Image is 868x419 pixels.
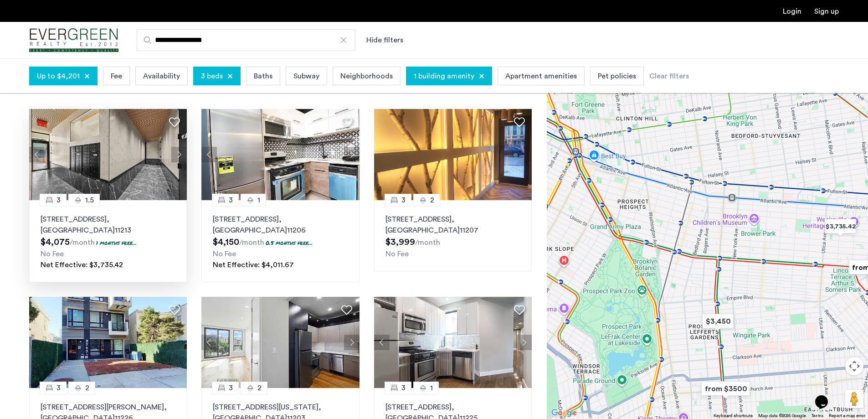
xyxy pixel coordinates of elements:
[41,214,175,236] p: [STREET_ADDRESS] 11213
[41,261,123,269] span: Net Effective: $3,735.42
[344,147,360,162] button: Next apartment
[814,8,839,15] a: Registration
[516,335,532,350] button: Next apartment
[201,147,217,162] button: Previous apartment
[415,239,440,246] sub: /month
[56,383,61,393] span: 3
[385,238,415,247] span: $3,999
[29,109,187,200] img: 66a1adb6-6608-43dd-a245-dc7333f8b390_638917483484800748.png
[783,8,801,15] a: Login
[143,71,180,82] span: Availability
[344,335,360,350] button: Next apartment
[201,109,360,200] img: 66a1adb6-6608-43dd-a245-dc7333f8b390_638908779028525659.jpeg
[85,383,89,393] span: 2
[385,214,520,236] p: [STREET_ADDRESS] 11207
[41,250,64,258] span: No Fee
[85,195,94,206] span: 1.5
[374,297,532,388] img: 218_638582221667831675.jpeg
[201,297,360,388] img: 2010_638640967205370902.jpeg
[374,200,532,271] a: 32[STREET_ADDRESS], [GEOGRAPHIC_DATA]11207No Fee
[56,195,61,206] span: 3
[213,261,294,269] span: Net Effective: $4,011.67
[340,71,393,82] span: Neighborhoods
[29,23,118,57] img: logo
[374,335,390,350] button: Previous apartment
[213,250,236,258] span: No Fee
[293,71,319,82] span: Subway
[96,239,137,247] p: 1 months free...
[213,214,348,236] p: [STREET_ADDRESS] 11206
[845,357,863,375] button: Map camera controls
[758,414,806,418] span: Map data ©2025 Google
[845,390,863,408] button: Drag Pegman onto the map to open Street View
[201,200,359,282] a: 31[STREET_ADDRESS], [GEOGRAPHIC_DATA]112060.5 months free...No FeeNet Effective: $4,011.67
[812,383,841,410] iframe: chat widget
[41,238,70,247] span: $4,075
[598,71,636,82] span: Pet policies
[699,311,737,331] div: $3,450
[201,335,217,350] button: Previous apartment
[812,413,823,419] a: Terms (opens in new tab)
[29,297,187,388] img: 2010_638362759688885408.jpeg
[698,378,754,399] div: from $3500
[829,413,865,419] a: Report a map error
[254,71,272,82] span: Baths
[401,195,406,206] span: 3
[239,239,264,246] sub: /month
[366,35,403,46] button: Show or hide filters
[213,238,239,247] span: $4,150
[430,383,433,393] span: 1
[430,195,434,206] span: 2
[229,383,233,393] span: 3
[714,413,753,419] button: Keyboard shortcuts
[374,109,532,200] img: 3_638314192741005415.jpeg
[257,195,260,206] span: 1
[171,147,187,162] button: Next apartment
[821,216,860,237] div: $3,735.42
[505,71,577,82] span: Apartment amenities
[549,407,579,419] a: Open this area in Google Maps (opens a new window)
[649,71,689,82] div: Clear filters
[29,200,187,282] a: 31.5[STREET_ADDRESS], [GEOGRAPHIC_DATA]112131 months free...No FeeNet Effective: $3,735.42
[549,407,579,419] img: Google
[37,71,80,82] span: Up to $4,201
[29,23,118,57] a: Cazamio Logo
[70,239,95,246] sub: /month
[414,71,474,82] span: 1 building amenity
[137,29,355,51] input: Apartment Search
[385,250,409,258] span: No Fee
[29,147,45,162] button: Previous apartment
[266,239,313,247] p: 0.5 months free...
[401,383,406,393] span: 3
[201,71,223,82] span: 3 beds
[111,71,122,82] span: Fee
[257,383,262,393] span: 2
[229,195,233,206] span: 3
